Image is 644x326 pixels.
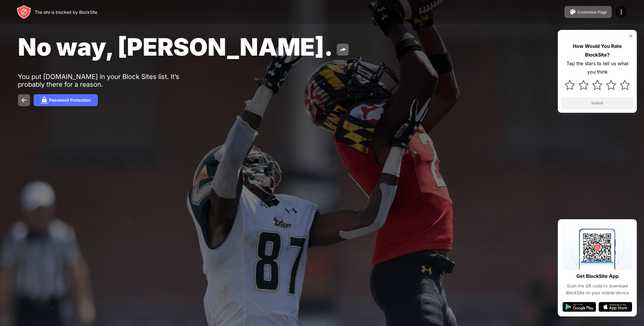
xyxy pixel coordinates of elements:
img: star.svg [620,80,630,90]
div: How Would You Rate BlockSite? [561,42,633,59]
div: You put [DOMAIN_NAME] in your Block Sites list. It’s probably there for a reason. [18,73,203,88]
div: Password Protection [49,98,91,103]
button: Submit [561,97,633,109]
img: header-logo.svg [17,5,31,19]
button: Customize Page [564,6,612,18]
button: Password Protection [34,94,98,106]
img: star.svg [592,80,602,90]
img: star.svg [578,80,589,90]
img: menu-icon.svg [618,8,625,16]
img: google-play.svg [563,302,596,312]
div: Scan the QR code to download BlockSite on your mobile device [563,283,632,296]
img: share.svg [339,46,346,53]
div: Get BlockSite App [576,272,619,281]
div: Tap the stars to tell us what you think [561,59,633,77]
span: No way, [PERSON_NAME]. [18,32,333,61]
img: rate-us-close.svg [628,33,633,38]
img: qrcode.svg [563,224,632,269]
img: back.svg [20,97,28,104]
img: password.svg [41,97,48,104]
div: Customize Page [578,10,607,14]
div: The site is blocked by BlockSite [35,10,97,15]
img: pallet.svg [569,8,576,16]
img: star.svg [565,80,575,90]
img: star.svg [606,80,616,90]
img: app-store.svg [599,302,632,312]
